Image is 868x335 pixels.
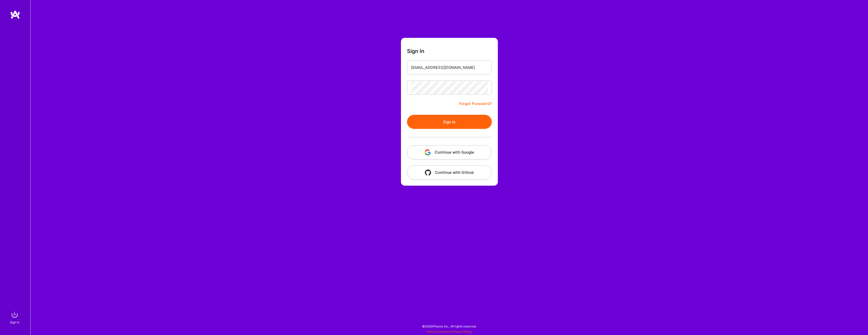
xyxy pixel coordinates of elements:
[407,115,492,129] button: Sign In
[459,101,492,107] a: Forgot Password?
[407,145,492,159] button: Continue with Google
[452,330,472,333] a: Privacy Policy
[425,170,431,176] img: icon
[30,320,868,332] div: © 2025 ATeams Inc., All rights reserved.
[10,310,20,320] img: sign in
[407,165,492,180] button: Continue with Github
[426,330,472,333] span: |
[10,10,20,19] img: logo
[11,310,20,325] a: sign inSign In
[425,149,431,155] img: icon
[426,330,450,333] a: Terms of Service
[10,320,19,325] div: Sign In
[407,48,424,54] h3: Sign In
[411,61,488,74] input: Email...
